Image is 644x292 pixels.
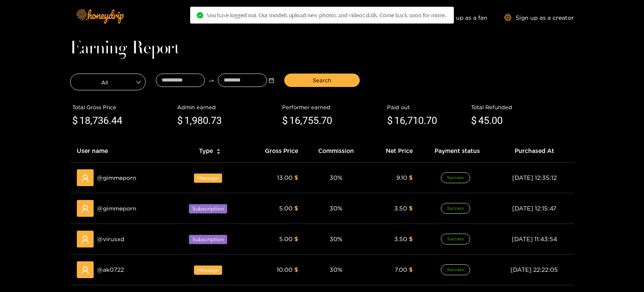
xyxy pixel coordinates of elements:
span: Success [441,172,470,183]
span: swap-right [208,77,215,84]
span: 5.00 [279,236,293,242]
span: $ [294,266,298,273]
span: All [71,76,145,88]
span: Search [313,76,331,84]
button: Search [284,74,360,87]
th: User name [70,139,175,163]
th: Commission [305,139,368,163]
span: $ [471,113,476,129]
span: 30 % [330,205,343,211]
span: @ ak0722 [97,265,124,274]
span: user [81,205,89,213]
span: 13.00 [277,174,293,181]
a: Sign up as a fan [430,14,487,21]
span: $ [282,113,288,129]
span: You have logged out. Our models upload new photos and videos daily. Come back soon for more.. [207,12,447,18]
span: Message [194,174,222,183]
span: 18,736 [79,115,109,126]
span: 30 % [330,236,343,242]
span: [DATE] 11:43:54 [512,236,557,242]
span: $ [409,236,413,242]
span: 16,710 [394,115,424,126]
span: Subscription [189,235,227,244]
div: Total Refunded [471,103,572,111]
span: .00 [489,115,503,126]
span: user [81,174,89,182]
span: $ [177,113,183,129]
th: Net Price [368,139,419,163]
span: Type [199,146,213,155]
span: caret-down [216,151,221,155]
span: 10.00 [277,266,293,273]
span: 30 % [330,174,343,181]
span: $ [294,174,298,181]
h1: Earning Report [70,43,574,55]
span: $ [409,205,413,211]
span: user [81,235,89,244]
span: 3.50 [394,205,407,211]
span: user [81,266,89,274]
span: @ virusxd [97,234,124,244]
div: Total Gross Price [72,103,173,111]
div: Admin earned [177,103,278,111]
span: Success [441,234,470,245]
span: 1,980 [184,115,208,126]
th: Gross Price [245,139,305,163]
span: .73 [208,115,222,126]
span: $ [72,113,78,129]
span: [DATE] 12:35:12 [512,174,557,181]
span: Success [441,264,470,275]
span: $ [294,205,298,211]
span: .70 [424,115,437,126]
span: 30 % [330,266,343,273]
th: Purchased At [495,139,574,163]
span: 16,755 [289,115,319,126]
div: Performer earned [282,103,383,111]
span: 3.50 [394,236,407,242]
span: [DATE] 12:15:47 [512,205,556,211]
span: 45 [478,115,489,126]
span: @ gimmeporn [97,173,136,182]
span: caret-up [216,147,221,152]
div: Paid out [387,103,467,111]
span: Subscription [189,204,227,213]
span: to [208,77,215,84]
span: $ [409,174,413,181]
span: @ gimmeporn [97,204,136,213]
span: Message [194,266,222,275]
span: .70 [319,115,332,126]
span: .44 [109,115,122,126]
a: Sign up as a creator [504,14,574,21]
span: $ [409,266,413,273]
span: Success [441,203,470,214]
span: 7.00 [395,266,407,273]
th: Payment status [419,139,495,163]
span: $ [387,113,393,129]
span: 9.10 [396,174,407,181]
span: 5.00 [279,205,293,211]
span: check-circle [197,12,203,18]
span: $ [294,236,298,242]
span: [DATE] 22:22:05 [510,266,558,273]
